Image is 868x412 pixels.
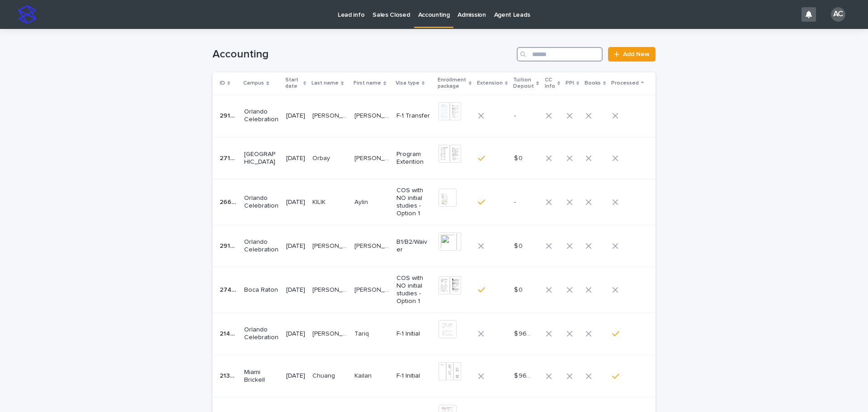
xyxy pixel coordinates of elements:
tr: 2668226682 Orlando Celebration[DATE]KILIKKILIK AylinAylin COS with NO initial studies - Option 1-- [212,180,659,225]
p: Tariq [354,328,371,338]
p: 21403 [220,328,239,338]
tr: 2917829178 Orlando Celebration[DATE][PERSON_NAME] [PERSON_NAME][PERSON_NAME] [PERSON_NAME] [PERSO... [212,225,659,267]
p: [DATE] [286,155,305,162]
p: Orlando Celebration [244,194,279,210]
p: F-1 Initial [396,372,431,380]
p: Boca Raton [244,286,279,294]
p: 26682 [220,197,239,206]
input: Search [517,47,603,62]
p: Gaudis Josefina [354,241,391,250]
p: First name [354,78,381,88]
p: 29178 [220,241,239,250]
p: Luz Marina [354,284,391,294]
h1: Accounting [212,48,513,61]
p: [DATE] [286,199,305,206]
p: Visa type [396,78,420,88]
p: Enrollment package [438,75,467,92]
p: [DATE] [286,112,305,120]
p: Books [585,78,601,88]
p: $ 0 [514,284,524,294]
p: 27457 [220,284,239,294]
tr: 2134521345 Miami Brickell[DATE]ChuangChuang KailanKailan F-1 Initial$ 960.00$ 960.00 [212,355,659,398]
p: $ 960.00 [514,328,533,338]
p: Aylin [354,197,370,206]
p: Tuition Deposit [513,75,534,92]
p: Orlando Celebration [244,326,279,341]
p: 21345 [220,370,239,380]
p: ALABDULWAHAB [312,328,349,338]
p: Kubilay Rauf [354,153,391,162]
p: Extension [477,78,503,88]
img: stacker-logo-s-only.png [18,5,36,24]
p: $ 960.00 [514,370,533,380]
p: COS with NO initial studies - Option 1 [396,187,431,217]
p: CC Info [545,75,555,92]
p: 27140 [220,153,239,162]
p: COS with NO initial studies - Option 1 [396,275,431,305]
p: $ 0 [514,153,524,162]
p: Orlando Celebration [244,108,279,123]
p: Program Extention [396,151,431,166]
span: Add New [623,51,650,57]
p: Orlando Celebration [244,238,279,254]
p: PPI [566,78,574,88]
tr: 2745727457 Boca Raton[DATE][PERSON_NAME][PERSON_NAME] [PERSON_NAME][PERSON_NAME] COS with NO init... [212,267,659,313]
p: [DATE] [286,242,305,250]
p: Orbay [312,153,332,162]
p: 29122 [220,110,239,120]
p: Campus [243,78,264,88]
p: Pereira Angarita [312,284,349,294]
p: KILIK [312,197,327,206]
p: - [514,110,518,120]
p: $ 0 [514,241,524,250]
p: B1/B2/Waiver [396,238,431,254]
p: Kleyn Yair [354,110,391,120]
tr: 2140321403 Orlando Celebration[DATE][PERSON_NAME][PERSON_NAME] TariqTariq F-1 Initial$ 960.00$ 96... [212,313,659,355]
p: [DATE] [286,330,305,338]
p: RESTREPO GELVEZ [312,110,349,120]
p: [DATE] [286,372,305,380]
p: F-1 Initial [396,330,431,338]
p: [DATE] [286,286,305,294]
a: Add New [608,47,656,62]
p: F-1 Transfer [396,112,431,120]
tr: 2912229122 Orlando Celebration[DATE][PERSON_NAME] [PERSON_NAME][PERSON_NAME] [PERSON_NAME] [PERSO... [212,95,659,137]
tr: 2714027140 [GEOGRAPHIC_DATA][DATE]OrbayOrbay [PERSON_NAME][PERSON_NAME] Program Extention$ 0$ 0 [212,137,659,180]
p: Start date [285,75,301,92]
div: AC [831,7,845,22]
p: Briceno de Bermudez [312,241,349,250]
p: Kailan [354,370,373,380]
p: Miami Brickell [244,369,279,384]
p: ID [220,78,225,88]
p: [GEOGRAPHIC_DATA] [244,151,279,166]
p: - [514,197,518,206]
p: Chuang [312,370,337,380]
p: Last name [311,78,339,88]
p: Processed [611,78,639,88]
